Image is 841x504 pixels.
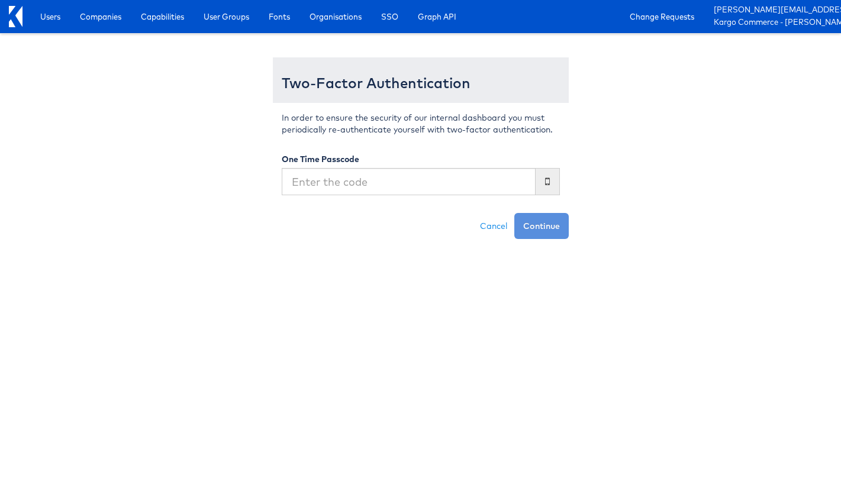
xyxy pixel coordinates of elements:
[40,11,60,22] span: Users
[71,6,130,27] a: Companies
[714,4,832,17] a: [PERSON_NAME][EMAIL_ADDRESS][PERSON_NAME][DOMAIN_NAME]
[195,6,258,27] a: User Groups
[31,6,69,27] a: Users
[514,213,569,239] button: Continue
[301,6,370,27] a: Organisations
[269,11,290,22] span: Fonts
[282,112,560,135] p: In order to ensure the security of our internal dashboard you must periodically re-authenticate y...
[621,6,703,27] a: Change Requests
[204,11,249,22] span: User Groups
[714,17,832,29] a: Kargo Commerce - [PERSON_NAME] [PERSON_NAME]
[409,6,465,27] a: Graph API
[473,213,514,239] a: Cancel
[418,11,456,22] span: Graph API
[80,11,121,22] span: Companies
[132,6,193,27] a: Capabilities
[381,11,398,22] span: SSO
[141,11,184,22] span: Capabilities
[282,153,359,165] label: One Time Passcode
[310,11,362,22] span: Organisations
[282,75,560,91] h3: Two-Factor Authentication
[282,168,536,195] input: Enter the code
[260,6,299,27] a: Fonts
[372,6,407,27] a: SSO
